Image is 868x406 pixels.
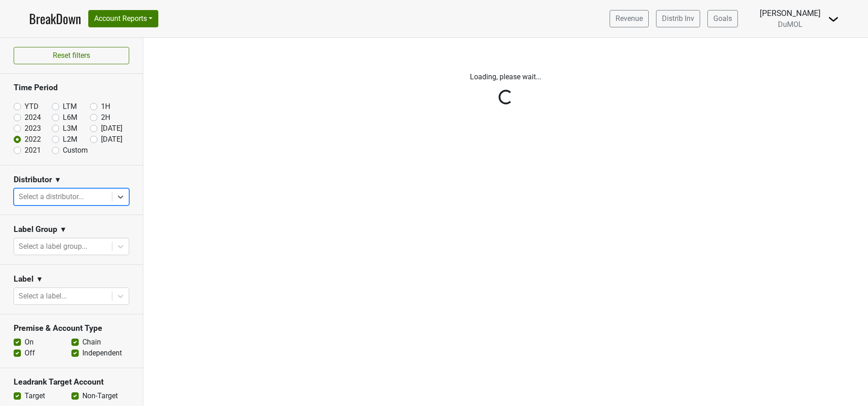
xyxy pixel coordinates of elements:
button: Account Reports [88,10,158,27]
span: DuMOL [778,20,802,29]
div: [PERSON_NAME] [760,7,821,19]
p: Loading, please wait... [253,72,758,82]
a: Goals [707,10,738,27]
img: Dropdown Menu [828,14,839,25]
a: BreakDown [29,9,81,28]
a: Distrib Inv [656,10,700,27]
a: Revenue [610,10,649,27]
